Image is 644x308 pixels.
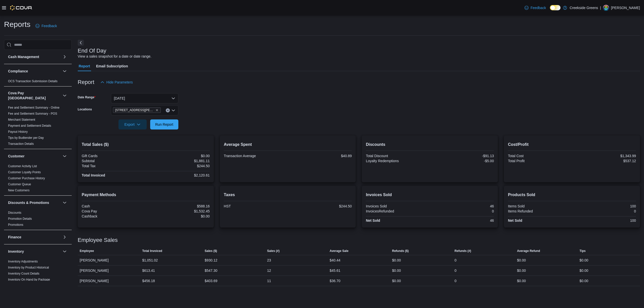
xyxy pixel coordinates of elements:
span: Run Report [155,122,173,127]
strong: Net Sold [508,218,522,223]
div: $1,881.11 [147,159,210,163]
span: OCS Transaction Submission Details [8,79,58,83]
h3: Inventory [8,249,24,254]
a: Customer Queue [8,183,31,186]
a: Inventory Adjustments [8,260,38,263]
h2: Taxes [224,192,352,198]
button: Compliance [62,68,68,74]
span: Feedback [531,5,546,10]
div: 100 [573,204,636,208]
div: 12 [267,268,271,274]
h3: Cash Management [8,54,39,59]
div: Total Cost [508,154,571,158]
span: Customer Purchase History [8,176,45,180]
h3: Discounts & Promotions [8,200,49,205]
a: Payout History [8,130,28,134]
span: Inventory by Product Historical [8,266,49,270]
div: $0.00 [392,278,401,284]
a: OCS Transaction Submission Details [8,79,58,83]
div: View a sales snapshot for a date or date range. [78,54,151,59]
span: Hide Parameters [106,80,133,85]
a: Promotion Details [8,217,32,221]
a: New Customers [8,189,29,192]
span: Inventory On Hand by Package [8,278,50,282]
p: [PERSON_NAME] [611,5,640,11]
button: Cova Pay [GEOGRAPHIC_DATA] [8,91,61,101]
span: Sales (#) [267,249,279,253]
div: $456.18 [142,278,155,284]
span: Merchant Statement [8,118,35,122]
div: Discounts & Promotions [4,210,72,230]
div: $0.00 [517,257,526,263]
div: $0.00 [580,278,588,284]
div: $0.00 [392,268,401,274]
span: Employee [80,249,94,253]
button: Cova Pay [GEOGRAPHIC_DATA] [62,93,68,99]
div: $2,120.61 [147,173,210,177]
div: Pat McCaffrey [603,5,609,11]
div: $0.00 [580,268,588,274]
div: -$91.13 [431,154,494,158]
img: Cova [10,5,32,10]
button: Inventory [62,248,68,254]
a: Customer Activity List [8,164,37,168]
button: Discounts & Promotions [62,200,68,206]
span: Inventory Adjustments [8,259,38,263]
div: [PERSON_NAME] [78,276,140,286]
div: $1,532.45 [147,209,210,213]
span: Average Refund [517,249,540,253]
div: 46 [431,204,494,208]
div: -$5.00 [431,159,494,163]
div: $40.44 [330,257,340,263]
h3: End Of Day [78,48,106,54]
div: Total Profit [508,159,571,163]
span: Customer Loyalty Points [8,170,41,174]
span: Report [79,61,90,71]
div: $1,051.02 [142,257,158,263]
h2: Payment Methods [82,192,210,198]
h3: Finance [8,235,21,240]
span: Tips [580,249,586,253]
div: Compliance [4,78,72,86]
p: | [600,5,601,11]
p: Creekside Greens [570,5,598,11]
h3: Customer [8,154,24,159]
div: 0 [455,268,457,274]
div: Total Tax [82,164,145,168]
div: $244.50 [289,204,352,208]
div: $0.00 [517,268,526,274]
span: Tips by Budtender per Day [8,136,44,140]
span: Payment and Settlement Details [8,124,51,128]
a: Inventory Count Details [8,272,39,275]
div: $537.12 [573,159,636,163]
div: 0 [431,209,494,213]
a: Inventory by Product Historical [8,266,49,269]
div: 11 [267,278,271,284]
span: Inventory Count Details [8,272,39,276]
div: $0.00 [392,257,401,263]
span: Payout History [8,130,28,134]
button: [DATE] [111,93,178,103]
h2: Total Sales ($) [82,142,210,148]
input: Dark Mode [550,5,560,10]
div: $40.89 [289,154,352,158]
span: [STREET_ADDRESS][PERSON_NAME] [115,108,154,113]
button: Finance [62,234,68,240]
span: Dark Mode [550,10,550,11]
button: Customer [8,154,61,159]
div: Cova Pay [82,209,145,213]
div: 0 [573,209,636,213]
div: Invoices Sold [366,204,429,208]
span: Export [122,119,144,129]
div: Cova Pay [GEOGRAPHIC_DATA] [4,105,72,149]
a: Customer Loyalty Points [8,170,41,174]
a: Discounts [8,211,21,214]
span: Promotions [8,223,23,227]
div: $244.50 [147,164,210,168]
label: Date Range [78,95,96,99]
button: Clear input [166,108,170,112]
button: Compliance [8,69,61,74]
